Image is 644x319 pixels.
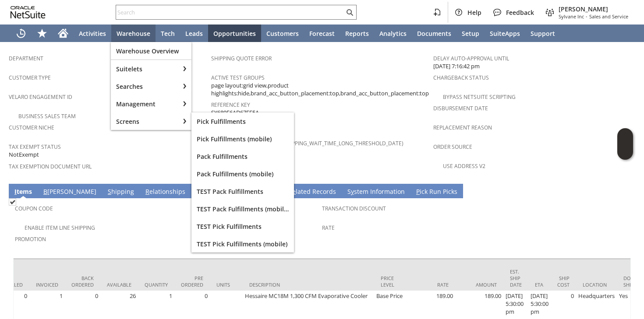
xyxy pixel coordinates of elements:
a: SuiteApps [485,25,525,42]
div: Rate [414,281,449,288]
a: Tax Exempt Status [9,143,61,151]
div: Management [111,95,179,112]
span: page layout:grid view,product highlights:hide,brand_acc_button_placement:top,brand_acc_button_pla... [211,81,429,98]
div: Suitelets [111,60,179,77]
a: Pick Run Picks [414,187,460,197]
input: Search [116,7,344,18]
span: Pick Fulfillments (mobile) [197,135,289,143]
span: [PERSON_NAME] [559,5,628,13]
a: Disbursement Date [433,105,488,112]
span: Help [467,8,481,17]
a: System Information [345,187,407,197]
a: Relationships [143,187,188,197]
span: Tech [161,29,175,38]
a: Recent Records [11,25,32,42]
a: Coupon Code [15,205,53,212]
div: Available [107,281,131,288]
a: TEST Pack Fulfillments [191,182,294,200]
a: Velaro Engagement ID [9,93,72,101]
span: Activities [79,29,106,38]
a: TEST Pick Fulfillments (mobile) [191,235,294,252]
iframe: Click here to launch Oracle Guided Learning Help Panel [617,128,633,160]
div: Pre Ordered [181,275,203,288]
a: Pick Fulfillments (mobile) [191,130,294,147]
a: Analytics [374,25,412,42]
a: B[PERSON_NAME] [41,187,99,197]
a: Delay Auto-Approval Until [433,55,509,62]
a: Pack Fulfillments [191,147,294,165]
svg: Shortcuts [37,28,47,39]
a: Chargeback Status [433,74,489,81]
svg: Recent Records [16,28,26,39]
a: Reference Key [211,101,250,109]
span: y [351,187,354,196]
a: Customer Type [9,74,51,81]
span: Sales and Service [589,13,628,20]
span: SY689E6AD67EE5A [211,109,259,117]
a: Customers [261,25,304,42]
span: TEST Pack Fulfillments (mobile) [197,205,289,213]
a: Enable Item Line Shipping [25,224,95,231]
span: e [292,187,296,196]
div: Invoiced [36,281,58,288]
a: Rate [322,224,335,231]
div: Searches [111,77,179,95]
span: - [586,13,587,20]
span: SuiteApps [490,29,520,38]
span: TEST Pick Fulfillments (mobile) [197,240,289,248]
span: B [43,187,47,196]
span: NotExempt [9,151,39,159]
div: Amount [462,281,497,288]
span: Documents [417,29,451,38]
span: Support [531,29,555,38]
a: Promotion [15,235,46,243]
svg: Search [344,7,355,18]
a: Customer Niche [9,124,54,131]
span: Oracle Guided Learning Widget. To move around, please hold and drag [617,144,633,160]
div: Price Level [381,275,400,288]
a: Home [53,25,74,42]
img: Checked [9,198,16,206]
div: Description [249,281,368,288]
a: TEST Pack Fulfillments (mobile) [191,200,294,217]
svg: logo [11,6,46,18]
span: [DATE] 7:16:42 pm [433,62,480,70]
div: Est. Ship Date [510,268,522,288]
div: Down. Ship [623,275,640,288]
a: Use Address V2 [443,162,485,170]
span: Searches [116,82,174,91]
a: Warehouse [111,25,156,42]
span: R [145,187,149,196]
a: Shipping [106,187,136,197]
span: Analytics [379,29,407,38]
span: Pick Fulfillments [197,117,289,126]
span: Pack Fulfillments (mobile) [197,170,289,178]
a: Unrolled view on [619,186,630,196]
a: Order Source [433,143,472,151]
svg: Home [58,28,68,39]
div: Units [216,281,236,288]
a: Forecast [304,25,340,42]
div: Quantity [145,281,168,288]
a: Shipping Quote Error [211,55,272,62]
span: Feedback [506,8,534,17]
a: Support [525,25,560,42]
span: TEST Pack Fulfillments [197,187,289,196]
a: Activities [74,25,111,42]
a: Transaction Discount [322,205,386,212]
span: Forecast [309,29,335,38]
span: Warehouse [117,29,150,38]
a: Active Test Groups [211,74,265,81]
span: Sylvane Inc [559,13,584,20]
span: P [416,187,420,196]
span: Setup [462,29,479,38]
a: Documents [412,25,456,42]
div: Back Ordered [71,275,94,288]
div: Shortcuts [32,25,53,42]
a: Reports [340,25,374,42]
a: Department [9,55,43,62]
span: Screens [116,117,174,126]
div: Screens [111,112,179,130]
a: Warehouse Overview [111,42,191,60]
a: Tech [156,25,180,42]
